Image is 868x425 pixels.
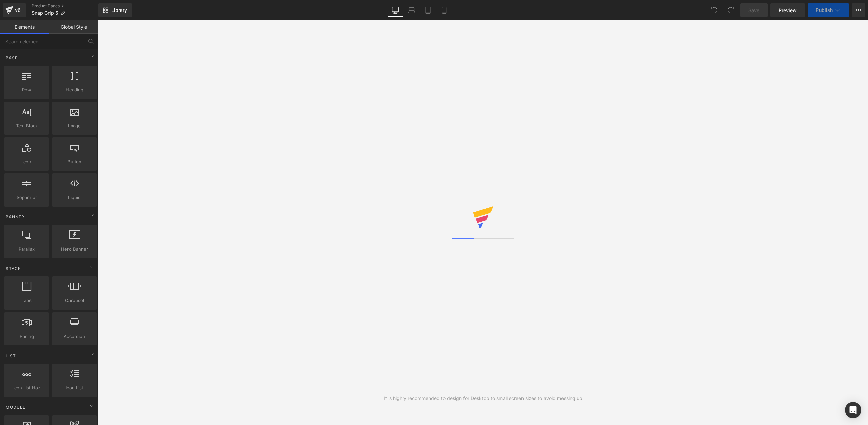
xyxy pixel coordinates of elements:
[748,7,759,14] span: Save
[6,384,47,391] span: Icon List Hoz
[708,3,721,17] button: Undo
[54,122,95,129] span: Image
[845,402,861,418] div: Open Intercom Messenger
[384,395,583,402] div: It is highly recommended to design for Desktop to small screen sizes to avoid messing up
[403,3,420,17] a: Laptop
[5,353,17,359] span: List
[5,214,25,220] span: Banner
[3,3,26,17] a: v6
[54,158,95,165] span: Button
[778,7,797,14] span: Preview
[6,246,47,253] span: Parallax
[54,333,95,340] span: Accordion
[387,3,403,17] a: Desktop
[6,86,47,93] span: Row
[32,3,98,9] a: Product Pages
[852,3,865,17] button: More
[816,7,833,13] span: Publish
[808,3,849,17] button: Publish
[111,7,127,13] span: Library
[6,158,47,165] span: Icon
[420,3,436,17] a: Tablet
[14,6,22,15] div: v6
[6,122,47,129] span: Text Block
[6,297,47,304] span: Tabs
[5,404,26,410] span: Module
[6,194,47,201] span: Separator
[49,20,98,34] a: Global Style
[6,333,47,340] span: Pricing
[54,297,95,304] span: Carousel
[724,3,737,17] button: Redo
[436,3,452,17] a: Mobile
[5,265,22,272] span: Stack
[54,384,95,391] span: Icon List
[54,246,95,253] span: Hero Banner
[770,3,805,17] a: Preview
[54,194,95,201] span: Liquid
[98,3,132,17] a: New Library
[54,86,95,93] span: Heading
[5,55,18,61] span: Base
[32,10,58,16] span: Snap Grip 5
